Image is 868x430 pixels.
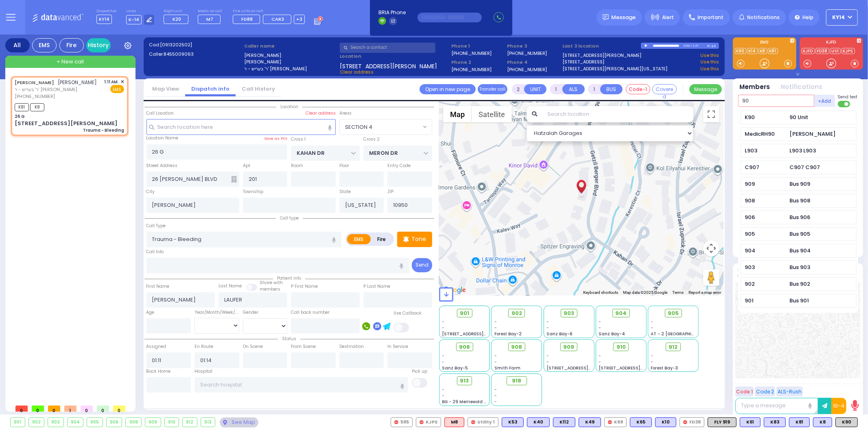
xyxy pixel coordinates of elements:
div: Bus 904 [790,247,811,255]
div: C907 C907 [790,163,820,172]
label: [PHONE_NUMBER] [451,66,492,72]
a: Open in new page [420,84,476,94]
label: Apt [243,163,250,169]
div: Bus 909 [790,180,811,188]
span: Status [278,336,300,342]
span: [STREET_ADDRESS][PERSON_NAME] [442,331,519,337]
div: 901 [11,418,25,427]
a: K8 [759,48,767,54]
div: 906 [745,213,786,222]
label: Save as POI [264,136,287,141]
label: Room [291,163,303,169]
span: CAR3 [271,16,284,22]
label: Street Address [146,163,178,169]
span: M7 [206,16,213,22]
span: Alert [662,14,674,21]
label: Use Callback [394,310,422,317]
div: BLS [527,417,550,427]
a: [STREET_ADDRESS][PERSON_NAME] [563,52,642,59]
label: [PERSON_NAME] [244,59,337,65]
label: Clear address [306,110,336,117]
label: P Last Name [363,283,390,290]
div: Bus 908 [790,197,811,205]
button: Message [689,84,722,94]
span: Sanz Bay-5 [442,365,468,371]
div: K112 [553,417,575,427]
span: + New call [57,58,84,66]
button: Code 1 [735,387,754,397]
span: - [442,387,445,393]
button: KY14 [826,9,858,26]
span: - [494,319,497,325]
div: KJPS [416,417,441,427]
span: - [651,353,654,359]
label: Night unit [164,9,191,14]
span: 910 [617,343,626,351]
button: ALS-Rush [776,387,803,397]
span: SECTION 4 [339,119,432,135]
label: On Scene [243,343,263,350]
label: Caller: [149,51,242,58]
img: red-radio-icon.svg [608,420,612,424]
span: 905 [668,309,679,317]
span: - [442,325,445,331]
div: Utility 1 [468,417,498,427]
label: Destination [339,343,364,350]
span: Help [802,14,813,21]
span: EMS [110,85,124,93]
div: EMS [32,38,57,52]
a: Util [830,48,841,54]
div: 905 [87,418,103,427]
div: - [494,399,539,405]
div: K90 [745,113,786,122]
input: Search a contact [340,43,435,53]
span: - [651,319,654,325]
div: FLY 919 [708,417,737,427]
span: 912 [669,343,678,351]
span: 901 [460,309,469,317]
span: BRIA Phone [378,9,406,16]
input: Search location here [146,119,336,135]
span: [STREET_ADDRESS][PERSON_NAME] [547,365,623,371]
span: - [599,319,601,325]
label: En Route [195,343,213,350]
small: Share with [260,280,283,286]
label: [PHONE_NUMBER] [451,50,492,56]
label: Cross 2 [363,136,380,143]
span: - [442,353,445,359]
div: [STREET_ADDRESS][PERSON_NAME] [15,119,118,128]
label: Age [146,309,155,316]
a: Open this area in Google Maps (opens a new window) [441,285,468,295]
span: 0 [81,406,93,412]
div: K69 [604,417,627,427]
span: - [651,359,654,365]
label: First Name [146,283,170,290]
div: 904 [745,247,786,255]
label: P First Name [291,283,318,290]
button: Members [740,83,770,92]
label: Areas [339,110,352,117]
div: BLS [579,417,601,427]
input: Search hospital [195,377,408,393]
label: Turn off text [838,100,851,108]
div: See map [220,417,258,428]
label: Call Type [146,223,166,229]
span: 908 [511,343,522,351]
label: Entry Code [387,163,411,169]
a: [STREET_ADDRESS] [563,59,605,65]
a: Use this [700,59,719,65]
div: All [5,38,30,52]
div: Trauma - Bleeding [83,127,124,133]
a: Use this [700,52,719,59]
div: 910 [165,418,179,427]
div: K10 [655,417,676,427]
span: - [494,359,497,365]
div: 913 [201,418,215,427]
span: Location [276,104,302,110]
label: Gender [243,309,258,316]
button: Show street map [443,106,472,122]
img: Logo [32,12,86,22]
label: Last Name [219,283,242,289]
label: Last 3 location [563,43,641,50]
button: UNIT [524,84,547,94]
